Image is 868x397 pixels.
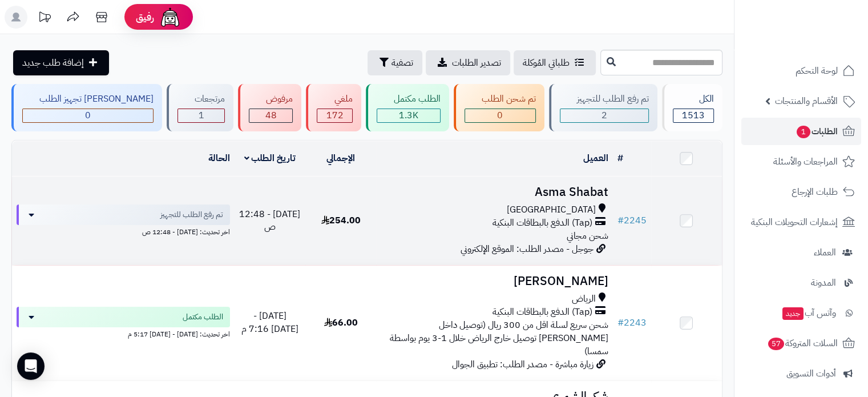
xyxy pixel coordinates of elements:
[547,84,660,131] a: تم رفع الطلب للتجهيز 2
[560,109,648,122] div: 2
[30,6,59,31] a: تحديثات المنصة
[265,109,277,122] span: 48
[773,154,838,170] span: المراجعات والأسئلة
[617,214,647,227] a: #2245
[13,50,109,75] a: إضافة طلب جديد
[814,244,836,260] span: العملاء
[660,84,725,131] a: الكل1513
[741,330,861,357] a: السلات المتروكة57
[426,50,510,75] a: تصدير الطلبات
[368,50,422,75] button: تصفية
[507,203,596,216] span: [GEOGRAPHIC_DATA]
[617,316,624,330] span: #
[390,318,608,358] span: شحن سريع لسلة اقل من 300 ريال (توصيل داخل [PERSON_NAME] توصيل خارج الرياض خلال 1-3 يوم بواسطة سمسا)
[136,10,154,24] span: رفيق
[17,352,45,380] div: Open Intercom Messenger
[160,209,223,220] span: تم رفع الطلب للتجهيز
[199,109,204,122] span: 1
[583,151,608,165] a: العميل
[452,358,594,371] span: زيارة مباشرة - مصدر الطلب: تطبيق الجوال
[741,208,861,236] a: إشعارات التحويلات البنكية
[782,307,804,320] span: جديد
[236,84,304,131] a: مرفوض 48
[239,207,300,234] span: [DATE] - 12:48 ص
[244,151,296,165] a: تاريخ الطلب
[567,229,608,243] span: شحن مجاني
[617,316,647,330] a: #2243
[601,109,607,122] span: 2
[451,84,547,131] a: تم شحن الطلب 0
[768,338,784,350] span: 57
[741,269,861,296] a: المدونة
[514,50,596,75] a: طلباتي المُوكلة
[377,93,441,106] div: الطلب مكتمل
[741,118,861,145] a: الطلبات1
[183,311,223,323] span: الطلب مكتمل
[751,214,838,230] span: إشعارات التحويلات البنكية
[177,93,225,106] div: مرتجعات
[741,360,861,387] a: أدوات التسويق
[741,239,861,266] a: العملاء
[326,109,343,122] span: 172
[572,292,596,306] span: الرياض
[741,178,861,206] a: طلبات الإرجاع
[796,63,838,79] span: لوحة التحكم
[767,335,838,351] span: السلات المتروكة
[741,57,861,85] a: لوحة التحكم
[492,216,592,230] span: (Tap) الدفع بالبطاقات البنكية
[377,109,440,122] div: 1290
[17,327,230,339] div: اخر تحديث: [DATE] - [DATE] 5:17 م
[241,309,298,336] span: [DATE] - [DATE] 7:16 م
[9,84,164,131] a: [PERSON_NAME] تجهيز الطلب 0
[497,109,503,122] span: 0
[164,84,236,131] a: مرتجعات 1
[159,6,181,29] img: ai-face.png
[617,151,623,165] a: #
[324,316,358,330] span: 66.00
[381,275,608,288] h3: [PERSON_NAME]
[781,305,836,321] span: وآتس آب
[381,186,608,199] h3: Asma Shabat
[790,32,857,56] img: logo-2.png
[617,214,624,227] span: #
[326,151,355,165] a: الإجمالي
[465,109,535,122] div: 0
[811,275,836,291] span: المدونة
[23,109,153,122] div: 0
[178,109,224,122] div: 1
[560,93,649,106] div: تم رفع الطلب للتجهيز
[492,306,592,319] span: (Tap) الدفع بالبطاقات البنكية
[673,93,714,106] div: الكل
[391,56,413,70] span: تصفية
[461,242,594,256] span: جوجل - مصدر الطلب: الموقع الإلكتروني
[304,84,363,131] a: ملغي 172
[523,56,570,70] span: طلباتي المُوكلة
[208,151,230,165] a: الحالة
[22,56,84,70] span: إضافة طلب جديد
[786,366,836,382] span: أدوات التسويق
[775,93,838,109] span: الأقسام والمنتجات
[249,93,293,106] div: مرفوض
[682,109,705,122] span: 1513
[796,123,838,139] span: الطلبات
[321,214,361,227] span: 254.00
[85,109,91,122] span: 0
[399,109,418,122] span: 1.3K
[317,93,352,106] div: ملغي
[792,184,838,200] span: طلبات الإرجاع
[741,299,861,327] a: وآتس آبجديد
[317,109,352,122] div: 172
[452,56,501,70] span: تصدير الطلبات
[22,93,154,106] div: [PERSON_NAME] تجهيز الطلب
[741,148,861,175] a: المراجعات والأسئلة
[364,84,451,131] a: الطلب مكتمل 1.3K
[249,109,292,122] div: 48
[17,225,230,237] div: اخر تحديث: [DATE] - 12:48 ص
[465,93,536,106] div: تم شحن الطلب
[797,126,810,138] span: 1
